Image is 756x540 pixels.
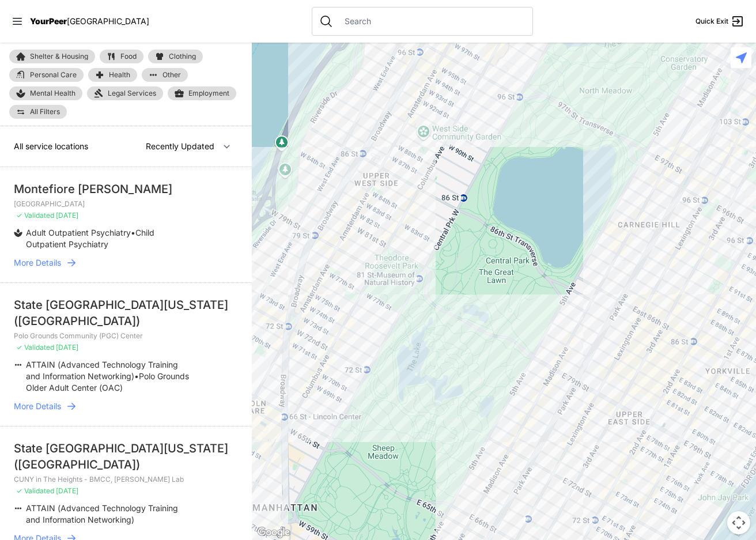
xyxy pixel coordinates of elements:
[30,16,67,26] span: YourPeer
[14,297,238,329] div: State [GEOGRAPHIC_DATA][US_STATE] ([GEOGRAPHIC_DATA])
[56,486,78,495] span: [DATE]
[131,228,135,237] span: •
[67,16,149,26] span: [GEOGRAPHIC_DATA]
[338,16,526,27] input: Search
[255,525,293,540] img: Google
[26,503,178,524] span: ATTAIN (Advanced Technology Training and Information Networking)
[168,86,236,100] a: Employment
[30,18,149,25] a: YourPeer[GEOGRAPHIC_DATA]
[56,211,78,220] span: [DATE]
[14,475,238,484] p: CUNY in The Heights - BMCC, [PERSON_NAME] Lab
[695,14,744,28] a: Quick Exit
[14,141,88,151] span: All service locations
[30,53,88,60] span: Shelter & Housing
[120,53,137,60] span: Food
[142,68,188,82] a: Other
[30,108,60,115] span: All Filters
[56,343,78,352] span: [DATE]
[9,86,82,100] a: Mental Health
[255,525,293,540] a: Open this area in Google Maps (opens a new window)
[14,199,238,209] p: [GEOGRAPHIC_DATA]
[88,68,137,82] a: Health
[26,360,178,381] span: ATTAIN (Advanced Technology Training and Information Networking)
[14,181,238,197] div: Montefiore [PERSON_NAME]
[100,50,143,63] a: Food
[134,371,139,381] span: •
[14,257,61,269] span: More Details
[14,331,238,341] p: Polo Grounds Community (PGC) Center
[30,71,77,78] span: Personal Care
[188,89,229,98] span: Employment
[9,50,95,63] a: Shelter & Housing
[727,511,750,534] button: Map camera controls
[9,105,67,119] a: All Filters
[108,89,156,98] span: Legal Services
[14,401,61,412] span: More Details
[14,440,238,473] div: State [GEOGRAPHIC_DATA][US_STATE] ([GEOGRAPHIC_DATA])
[87,86,163,100] a: Legal Services
[16,211,54,220] span: ✓ Validated
[14,401,238,412] a: More Details
[162,71,181,78] span: Other
[14,257,238,269] a: More Details
[16,486,54,495] span: ✓ Validated
[109,71,130,78] span: Health
[30,89,75,98] span: Mental Health
[9,68,84,82] a: Personal Care
[169,53,196,60] span: Clothing
[695,17,728,26] span: Quick Exit
[148,50,203,63] a: Clothing
[16,343,54,352] span: ✓ Validated
[26,228,131,237] span: Adult Outpatient Psychiatry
